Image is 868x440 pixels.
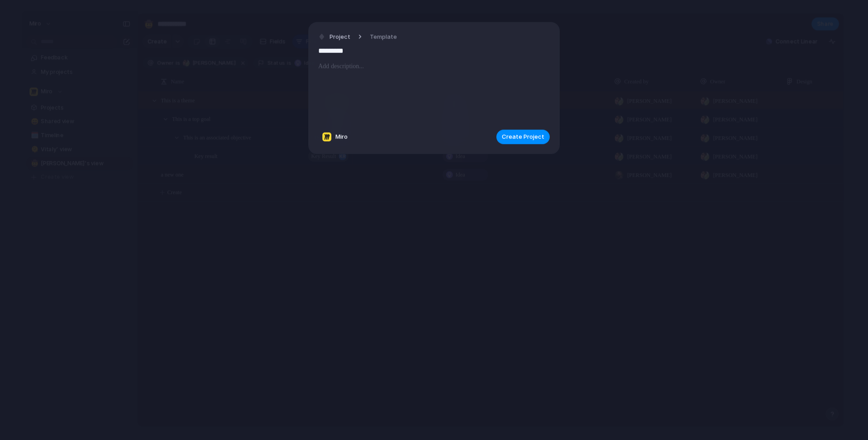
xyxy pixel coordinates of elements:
[330,32,350,41] span: Project
[370,32,397,41] span: Template
[502,132,544,142] span: Create Project
[364,30,402,43] button: Template
[335,132,348,142] span: Miro
[496,130,550,144] button: Create Project
[316,30,353,43] button: Project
